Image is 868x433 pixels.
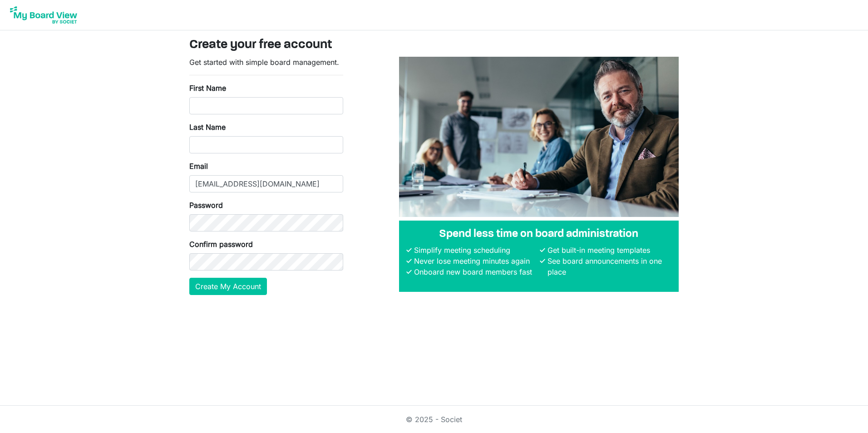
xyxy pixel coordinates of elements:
[412,266,538,277] li: Onboard new board members fast
[189,200,223,211] label: Password
[412,245,538,256] li: Simplify meeting scheduling
[412,256,538,266] li: Never lose meeting minutes again
[189,58,339,67] span: Get started with simple board management.
[189,161,208,172] label: Email
[189,38,679,53] h3: Create your free account
[7,4,80,26] img: My Board View Logo
[189,122,226,133] label: Last Name
[189,278,267,295] button: Create My Account
[189,239,253,250] label: Confirm password
[545,256,671,277] li: See board announcements in one place
[406,415,462,424] a: © 2025 - Societ
[545,245,671,256] li: Get built-in meeting templates
[189,83,226,93] label: First Name
[406,228,671,241] h4: Spend less time on board administration
[399,57,679,217] img: A photograph of board members sitting at a table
